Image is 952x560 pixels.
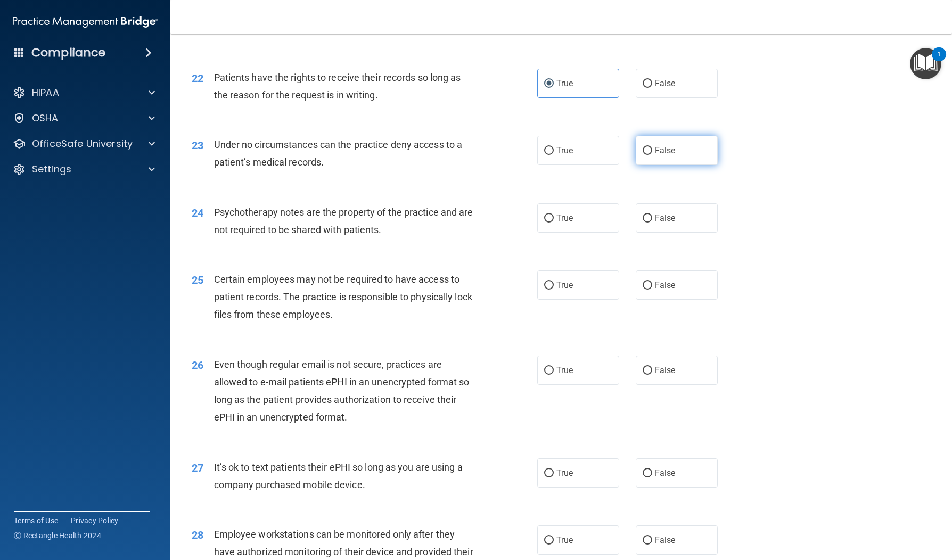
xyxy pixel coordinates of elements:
[544,367,554,375] input: True
[556,145,573,155] span: True
[655,78,676,88] span: False
[937,54,941,68] div: 1
[643,367,652,375] input: False
[643,80,652,88] input: False
[214,274,472,320] span: Certain employees may not be required to have access to patient records. The practice is responsi...
[32,163,71,176] p: Settings
[13,112,155,125] a: OSHA
[192,462,203,474] span: 27
[14,515,58,526] a: Terms of Use
[655,365,676,375] span: False
[556,213,573,223] span: True
[544,282,554,290] input: True
[544,80,554,88] input: True
[192,139,203,152] span: 23
[32,112,59,125] p: OSHA
[13,11,158,32] img: PMB logo
[32,86,59,99] p: HIPAA
[643,147,652,155] input: False
[643,215,652,223] input: False
[14,530,101,541] span: Ⓒ Rectangle Health 2024
[544,537,554,545] input: True
[214,462,463,490] span: It’s ok to text patients their ePHI so long as you are using a company purchased mobile device.
[544,215,554,223] input: True
[71,515,119,526] a: Privacy Policy
[31,45,105,60] h4: Compliance
[214,359,470,423] span: Even though regular email is not secure, practices are allowed to e-mail patients ePHI in an unen...
[192,359,203,372] span: 26
[910,48,941,79] button: Open Resource Center, 1 new notification
[768,484,939,527] iframe: Drift Widget Chat Controller
[556,78,573,88] span: True
[544,147,554,155] input: True
[192,72,203,85] span: 22
[544,470,554,477] input: True
[13,137,155,150] a: OfficeSafe University
[643,537,652,545] input: False
[655,145,676,155] span: False
[192,207,203,219] span: 24
[556,468,573,478] span: True
[655,280,676,290] span: False
[643,282,652,290] input: False
[556,280,573,290] span: True
[214,72,461,101] span: Patients have the rights to receive their records so long as the reason for the request is in wri...
[32,137,133,150] p: OfficeSafe University
[556,365,573,375] span: True
[214,207,473,235] span: Psychotherapy notes are the property of the practice and are not required to be shared with patie...
[13,163,155,176] a: Settings
[655,468,676,478] span: False
[655,213,676,223] span: False
[192,529,203,541] span: 28
[643,470,652,477] input: False
[655,535,676,545] span: False
[556,535,573,545] span: True
[192,274,203,286] span: 25
[13,86,155,99] a: HIPAA
[214,139,463,168] span: Under no circumstances can the practice deny access to a patient’s medical records.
